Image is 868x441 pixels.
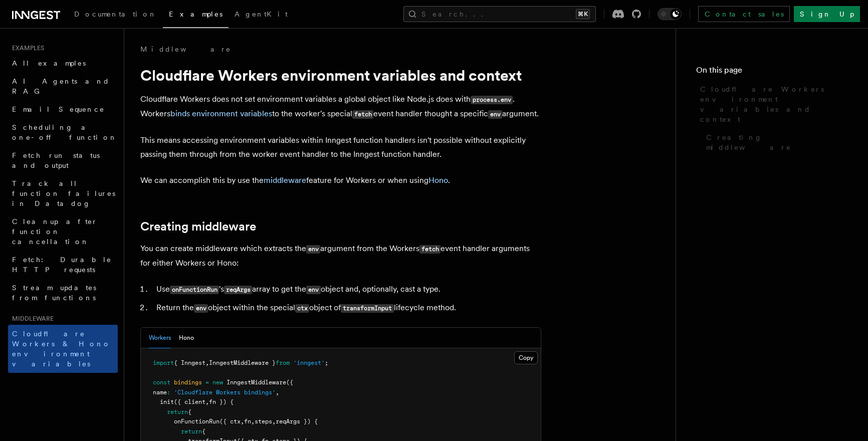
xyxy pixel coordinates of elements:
[74,10,157,18] span: Documentation
[706,132,848,152] span: Creating middleware
[174,418,220,425] span: onFunctionRun
[209,398,234,405] span: fn }) {
[149,328,171,348] button: Workers
[205,359,209,366] span: ,
[8,315,54,323] span: Middleware
[295,304,309,313] code: ctx
[12,151,100,169] span: Fetch run status and output
[8,72,118,100] a: AI Agents and RAG
[167,408,188,415] span: return
[202,428,205,435] span: {
[160,398,174,405] span: init
[153,301,541,315] li: Return the object within the special object of lifecycle method.
[170,286,219,294] code: onFunctionRun
[419,245,441,254] code: fetch
[8,100,118,118] a: Email Sequence
[153,359,174,366] span: import
[140,242,541,270] p: You can create middleware which extracts the argument from the Workers event handler arguments fo...
[576,9,590,19] kbd: ⌘K
[174,398,205,405] span: ({ client
[8,279,118,307] a: Stream updates from functions
[12,256,112,274] span: Fetch: Durable HTTP requests
[255,418,272,425] span: steps
[205,379,209,386] span: =
[241,418,244,425] span: ,
[428,175,448,185] a: Hono
[229,3,294,27] a: AgentKit
[352,110,373,119] code: fetch
[227,379,286,386] span: InngestMiddleware
[702,128,848,156] a: Creating middleware
[272,418,276,425] span: ,
[8,54,118,72] a: All examples
[341,304,393,313] code: transformInput
[179,328,194,348] button: Hono
[264,175,306,185] a: middleware
[140,219,256,234] a: Creating middleware
[140,133,541,161] p: This means accessing environment variables within Inngest function handlers isn't possible withou...
[224,286,252,294] code: reqArgs
[194,304,208,313] code: env
[306,245,320,254] code: env
[794,6,860,22] a: Sign Up
[8,251,118,279] a: Fetch: Durable HTTP requests
[244,418,251,425] span: fn
[68,3,163,27] a: Documentation
[700,84,848,124] span: Cloudflare Workers environment variables and context
[12,284,96,302] span: Stream updates from functions
[8,325,118,373] a: Cloudflare Workers & Hono environment variables
[212,379,223,386] span: new
[286,379,293,386] span: ({
[276,359,290,366] span: from
[140,173,541,187] p: We can accomplish this by use the feature for Workers or when using .
[12,179,115,207] span: Track all function failures in Datadog
[696,64,848,80] h4: On this page
[140,44,232,54] a: Middleware
[12,105,105,113] span: Email Sequence
[209,359,276,366] span: InngestMiddleware }
[181,428,202,435] span: return
[276,389,279,396] span: ,
[698,6,790,22] a: Contact sales
[325,359,328,366] span: ;
[8,146,118,174] a: Fetch run status and output
[12,217,98,246] span: Cleanup after function cancellation
[514,351,538,364] button: Copy
[174,389,276,396] span: 'Cloudflare Workers bindings'
[188,408,191,415] span: {
[174,359,205,366] span: { Inngest
[140,92,541,121] p: Cloudflare Workers does not set environment variables a global object like Node.js does with . Wo...
[153,379,170,386] span: const
[12,59,86,67] span: All examples
[153,282,541,297] li: Use 's array to get the object and, optionally, cast a type.
[488,110,502,119] code: env
[8,212,118,251] a: Cleanup after function cancellation
[163,3,229,28] a: Examples
[235,10,288,18] span: AgentKit
[658,8,682,20] button: Toggle dark mode
[251,418,255,425] span: ,
[220,418,241,425] span: ({ ctx
[696,80,848,128] a: Cloudflare Workers environment variables and context
[8,174,118,212] a: Track all function failures in Datadog
[169,10,223,18] span: Examples
[293,359,325,366] span: 'inngest'
[403,6,596,22] button: Search...⌘K
[167,389,170,396] span: :
[306,286,320,294] code: env
[12,330,111,368] span: Cloudflare Workers & Hono environment variables
[8,44,44,52] span: Examples
[276,418,318,425] span: reqArgs }) {
[153,389,167,396] span: name
[471,96,513,104] code: process.env
[140,66,541,84] h1: Cloudflare Workers environment variables and context
[12,123,117,141] span: Scheduling a one-off function
[8,118,118,146] a: Scheduling a one-off function
[205,398,209,405] span: ,
[174,379,202,386] span: bindings
[170,109,272,118] a: binds environment variables
[12,77,110,95] span: AI Agents and RAG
